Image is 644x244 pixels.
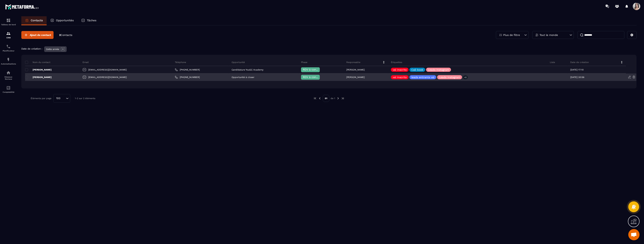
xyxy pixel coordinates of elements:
[1,83,16,96] a: accountantaccountantComptabilité
[313,97,317,100] img: prev
[303,68,327,71] span: RDV à confimer ❓
[318,97,321,100] img: prev
[59,33,72,37] p: 2
[21,47,42,50] p: Date de création :
[6,18,11,23] img: formation
[61,33,72,36] span: Contacts
[30,33,51,37] span: Ajout de contact
[6,57,11,62] img: automations
[25,68,52,71] p: [PERSON_NAME]
[1,15,16,28] a: formationformationTableau de bord
[31,19,43,22] p: Contacts
[53,94,70,103] div: Search for option
[570,68,584,71] p: [DATE] 17:10
[346,76,365,79] p: [PERSON_NAME]
[570,76,584,79] p: [DATE] 20:56
[87,19,96,22] p: Tâches
[628,229,640,240] a: Ouvrir le chat
[540,34,558,36] p: Tout le monde
[6,70,11,75] img: social-network
[47,16,78,25] a: Opportunités
[346,61,360,64] p: Responsable
[232,61,245,64] p: Opportunité
[428,68,449,71] p: Leads Instagram
[341,97,344,100] img: next
[1,37,16,39] p: CRM
[25,61,50,64] p: Nom du contact
[75,97,95,100] p: 1-2 sur 2 éléments
[1,28,16,42] a: formationformationCRM
[6,86,11,90] img: accountant
[46,48,59,50] p: Cette année
[1,68,16,83] a: social-networksocial-networkRéseaux Sociaux
[6,44,11,49] img: scheduler
[393,76,407,79] p: vsl inscrits
[570,61,589,64] p: Date de création
[175,76,200,79] a: [PHONE_NUMBER]
[346,68,365,71] p: [PERSON_NAME]
[1,63,16,65] p: Automatisations
[411,68,423,71] p: Call book
[232,76,254,79] p: Opportunité à closer
[175,68,200,71] a: [PHONE_NUMBER]
[411,76,434,79] p: leads entrants vsl
[175,61,186,64] p: Téléphone
[31,97,51,100] p: Éléments par page
[503,34,520,36] p: Plus de filtre
[336,97,340,100] img: next
[78,16,100,25] a: Tâches
[25,76,52,79] p: [PERSON_NAME]
[1,50,16,52] p: Planificateur
[331,97,335,100] p: de 1
[55,96,62,100] span: 100
[550,61,555,64] p: Liste
[303,76,327,79] span: RDV à confimer ❓
[56,19,74,22] p: Opportunités
[1,91,16,93] p: Comptabilité
[463,75,468,79] p: +2
[391,61,402,64] p: Étiquettes
[1,76,16,80] p: Réseaux Sociaux
[5,3,39,10] img: logo
[232,68,263,71] p: Candidature YouGC Academy
[439,76,460,79] p: Leads Instagram
[6,31,11,36] img: formation
[301,61,307,64] p: Phase
[62,96,65,100] input: Search for option
[1,24,16,26] p: Tableau de bord
[83,61,89,64] p: Email
[21,16,47,25] a: Contacts
[21,31,54,39] button: Ajout de contact
[1,55,16,68] a: automationsautomationsAutomatisations
[1,42,16,55] a: schedulerschedulerPlanificateur
[323,95,329,102] p: 01
[393,68,407,71] p: vsl inscrits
